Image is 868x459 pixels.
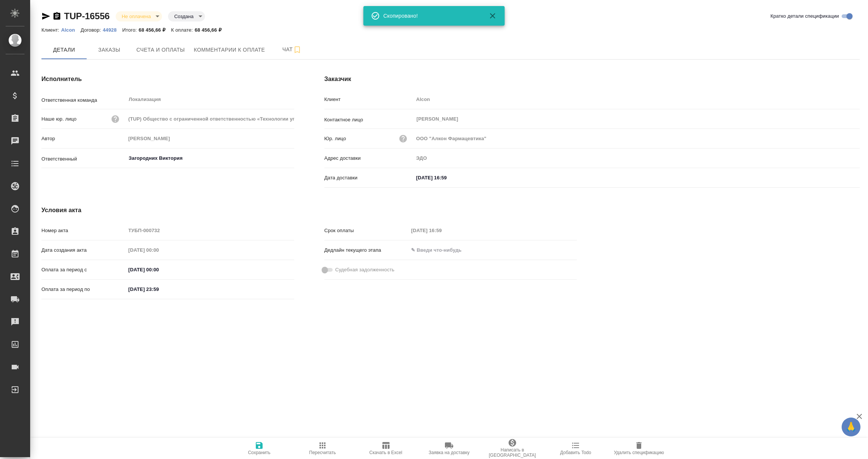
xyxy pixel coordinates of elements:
[274,45,310,54] span: Чат
[845,419,857,435] span: 🙏
[52,12,61,21] button: Скопировать ссылку
[41,286,126,293] p: Оплата за период по
[116,11,162,21] div: Не оплачена
[126,284,192,295] input: ✎ Введи что-нибудь
[126,133,294,144] input: Пустое поле
[64,11,110,21] a: TUP-16556
[324,155,414,162] p: Адрес доставки
[122,27,139,33] p: Итого:
[126,264,192,275] input: ✎ Введи что-нибудь
[324,96,414,103] p: Клиент
[335,266,394,274] span: Судебная задолженность
[324,116,414,124] p: Контактное лицо
[81,27,103,33] p: Договор:
[324,135,346,142] p: Юр. лицо
[41,75,294,84] h4: Исполнитель
[119,13,153,20] button: Не оплачена
[41,206,577,215] h4: Условия акта
[41,115,76,123] p: Наше юр. лицо
[139,27,171,33] p: 68 456,66 ₽
[61,27,81,33] p: Alcon
[168,11,205,21] div: Не оплачена
[41,266,126,274] p: Оплата за период с
[61,26,81,33] a: Alcon
[41,227,126,234] p: Номер акта
[324,75,860,84] h4: Заказчик
[171,27,195,33] p: К оплате:
[46,45,82,55] span: Детали
[414,94,860,105] input: Пустое поле
[770,12,839,20] span: Кратко детали спецификации
[126,113,294,124] input: Пустое поле
[126,245,192,256] input: Пустое поле
[324,227,409,234] p: Срок оплаты
[414,172,480,183] input: ✎ Введи что-нибудь
[41,135,126,142] p: Автор
[414,153,860,164] input: Пустое поле
[41,246,126,254] p: Дата создания акта
[103,26,122,33] a: 44928
[41,12,50,21] button: Скопировать ссылку для ЯМессенджера
[384,12,478,20] div: Скопировано!
[91,45,127,55] span: Заказы
[41,27,61,33] p: Клиент:
[195,27,227,33] p: 68 456,66 ₽
[126,225,294,236] input: Пустое поле
[408,245,474,256] input: ✎ Введи что-нибудь
[484,11,502,20] button: Закрыть
[324,246,409,254] p: Дедлайн текущего этапа
[103,27,122,33] p: 44928
[41,155,126,163] p: Ответственный
[41,96,126,104] p: Ответственная команда
[408,225,474,236] input: Пустое поле
[172,13,196,20] button: Создана
[136,45,185,55] span: Счета и оплаты
[324,174,414,182] p: Дата доставки
[290,158,292,159] button: Open
[293,45,302,54] svg: Подписаться
[842,418,860,436] button: 🙏
[194,45,265,55] span: Комментарии к оплате
[414,133,860,144] input: Пустое поле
